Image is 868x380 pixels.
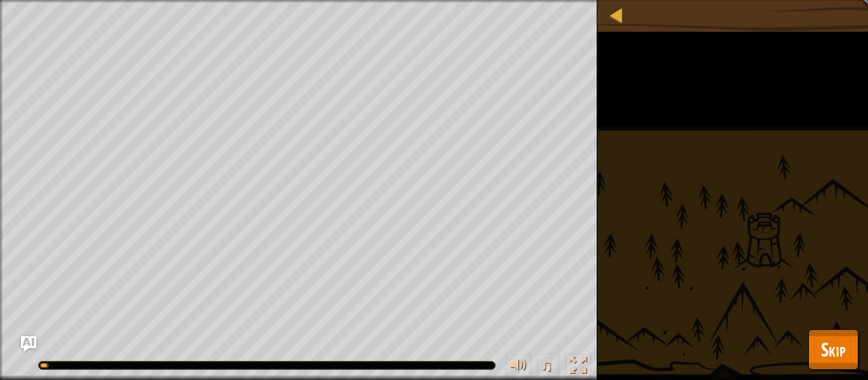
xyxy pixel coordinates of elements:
[821,336,846,362] span: Skip
[566,354,591,380] button: Toggle fullscreen
[808,329,858,370] button: Skip
[538,354,559,380] button: ♫
[21,336,36,351] button: Ask AI
[506,354,531,380] button: Adjust volume
[540,356,553,375] span: ♫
